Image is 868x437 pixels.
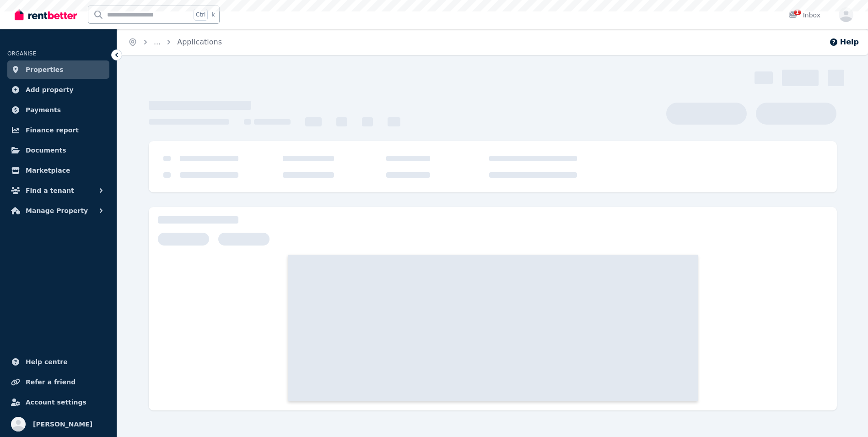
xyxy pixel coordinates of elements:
[7,181,109,200] button: Find a tenant
[26,145,66,156] span: Documents
[7,121,109,139] a: Finance report
[7,373,109,391] a: Refer a friend
[194,9,208,21] span: Ctrl
[7,202,109,220] button: Manage Property
[26,397,86,408] span: Account settings
[7,161,109,180] a: Marketplace
[26,64,64,75] span: Properties
[7,50,36,57] span: ORGANISE
[117,29,233,55] nav: Breadcrumb
[26,165,70,176] span: Marketplace
[7,101,109,119] a: Payments
[26,377,75,388] span: Refer a friend
[26,356,68,367] span: Help centre
[829,37,859,48] button: Help
[211,11,215,18] span: k
[26,205,88,216] span: Manage Property
[26,125,79,136] span: Finance report
[788,11,820,20] div: Inbox
[26,84,74,95] span: Add property
[177,38,222,46] a: Applications
[154,38,161,46] span: ...
[7,81,109,99] a: Add property
[7,353,109,371] a: Help centre
[7,393,109,411] a: Account settings
[26,185,74,196] span: Find a tenant
[794,10,801,15] span: 1
[26,104,61,115] span: Payments
[7,60,109,79] a: Properties
[15,8,77,22] img: RentBetter
[33,419,92,430] span: [PERSON_NAME]
[7,141,109,159] a: Documents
